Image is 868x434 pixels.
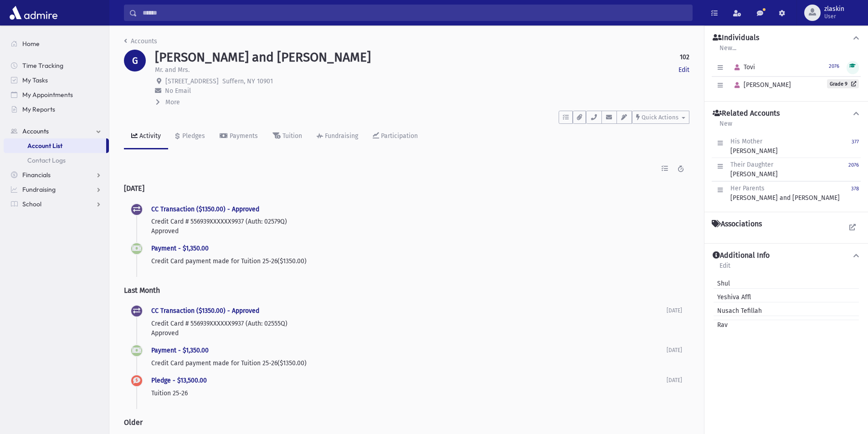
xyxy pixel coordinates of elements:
a: My Appointments [4,87,109,102]
h4: Individuals [713,33,759,43]
a: Account List [4,138,106,153]
h2: Last Month [124,279,689,302]
a: Time Tracking [4,58,109,73]
a: Grade 9 [827,79,859,88]
span: [DATE] [667,377,682,383]
span: Home [22,40,40,48]
a: Activity [124,124,168,149]
span: zlaskin [824,5,844,13]
a: Fundraising [309,124,365,149]
small: 2076 [848,162,859,168]
a: Pledges [168,124,212,149]
span: School [22,200,41,208]
input: Search [137,5,692,21]
span: Time Tracking [22,61,63,70]
a: CC Transaction ($1350.00) - Approved [151,307,259,315]
span: My Reports [22,105,55,113]
a: Edit [719,260,731,277]
p: Approved [151,226,682,236]
p: Approved [151,328,667,338]
span: Nusach Tefillah [714,306,762,316]
div: Payments [228,132,258,140]
span: Suffern, NY 10901 [222,77,273,85]
span: Account List [27,142,62,150]
button: Quick Actions [632,111,689,124]
span: Yeshiva Affl [714,292,751,302]
a: Contact Logs [4,153,109,168]
a: New... [719,43,737,59]
span: His Mother [730,138,762,145]
a: My Tasks [4,73,109,87]
button: More [155,97,181,107]
h4: Associations [712,220,762,229]
div: Pledges [180,132,205,140]
a: Payments [212,124,265,149]
span: My Tasks [22,76,48,84]
span: Shul [714,279,730,288]
small: 378 [851,186,859,192]
div: [PERSON_NAME] [730,160,778,179]
a: Edit [678,65,689,75]
span: [DATE] [667,347,682,353]
div: Tuition [281,132,302,140]
a: CC Transaction ($1350.00) - Approved [151,205,259,213]
p: Credit Card payment made for Tuition 25-26($1350.00) [151,358,667,368]
a: Home [4,36,109,51]
a: Pledge - $13,500.00 [151,377,207,384]
span: User [824,13,844,20]
strong: 102 [680,52,689,62]
h2: Older [124,411,689,434]
div: G [124,50,146,71]
span: Their Daughter [730,161,773,168]
a: School [4,197,109,211]
span: Her Parents [730,184,765,192]
p: Tuition 25-26 [151,388,667,398]
small: 377 [852,139,859,145]
span: [STREET_ADDRESS] [165,77,219,85]
a: 2076 [829,62,839,70]
span: More [165,98,180,106]
span: Rav [714,320,728,330]
span: Tovi [730,63,755,71]
span: No Email [165,87,191,95]
span: [PERSON_NAME] [730,81,791,89]
a: Payment - $1,350.00 [151,347,209,354]
p: Credit Card payment made for Tuition 25-26($1350.00) [151,256,682,266]
a: My Reports [4,102,109,117]
a: Fundraising [4,182,109,197]
p: Credit Card # 556939XXXXXX9937 (Auth: 02579Q) [151,217,682,226]
a: Tuition [265,124,309,149]
nav: breadcrumb [124,36,157,50]
span: Contact Logs [27,156,66,164]
span: Accounts [22,127,49,135]
h4: Additional Info [713,251,770,260]
a: Accounts [4,124,109,138]
a: Payment - $1,350.00 [151,245,209,252]
a: New [719,118,733,135]
div: Activity [138,132,161,140]
div: [PERSON_NAME] [730,137,778,156]
a: 2076 [848,160,859,179]
a: Financials [4,168,109,182]
div: Fundraising [323,132,358,140]
h1: [PERSON_NAME] and [PERSON_NAME] [155,50,371,65]
div: Participation [379,132,418,140]
a: 378 [851,184,859,203]
a: Accounts [124,37,157,45]
h2: [DATE] [124,177,689,200]
p: Credit Card # 556939XXXXXX9937 (Auth: 02555Q) [151,319,667,328]
span: Fundraising [22,185,56,194]
span: My Appointments [22,91,73,99]
button: Additional Info [712,251,861,260]
h4: Related Accounts [713,109,780,118]
div: [PERSON_NAME] and [PERSON_NAME] [730,184,840,203]
span: Quick Actions [642,114,678,121]
span: Financials [22,171,51,179]
span: [DATE] [667,307,682,314]
button: Individuals [712,33,861,43]
p: Mr. and Mrs. [155,65,190,75]
small: 2076 [829,63,839,69]
a: Participation [365,124,425,149]
button: Related Accounts [712,109,861,118]
a: 377 [852,137,859,156]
